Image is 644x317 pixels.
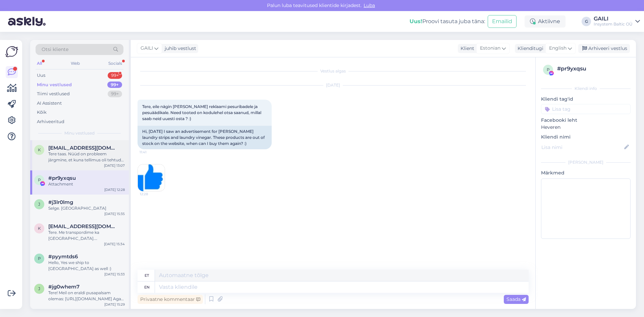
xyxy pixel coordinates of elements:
div: # pr9yxqsu [557,65,629,73]
a: GAILIInsystem Baltic OÜ [594,16,640,27]
div: Insystem Baltic OÜ [594,21,633,27]
span: Tere, eile nägin [PERSON_NAME] reklaami pesuribadele ja pesuäädikale. Need tooted on kodulehel ot... [142,104,262,121]
div: Aktiivne [525,15,566,28]
span: #pyymtds6 [48,254,78,260]
div: Tiimi vestlused [37,91,70,97]
span: Saada [506,296,526,302]
button: Emailid [488,15,517,28]
span: kaire.leet@mail.ee [48,145,118,151]
p: Märkmed [541,169,631,176]
img: Askly Logo [5,45,18,58]
span: Otsi kliente [42,46,68,53]
div: [DATE] 13:07 [104,163,125,168]
img: Attachment [138,164,165,191]
p: Kliendi nimi [541,134,631,141]
div: [DATE] 15:33 [104,272,125,277]
div: Kõik [37,109,47,116]
div: Klient [458,45,474,52]
div: Selge. [GEOGRAPHIC_DATA] [48,205,125,211]
span: k [38,226,41,231]
div: Hi, [DATE] I saw an advertisement for [PERSON_NAME] laundry strips and laundry vinegar. These pro... [138,126,272,149]
div: GAILI [594,16,633,21]
div: Uus [37,72,45,79]
div: Klienditugi [515,45,543,52]
span: 12:28 [140,192,165,197]
div: Vestlus algas [138,68,529,74]
span: Luba [362,2,377,8]
div: G [582,17,591,26]
div: All [36,59,43,68]
div: en [144,281,150,293]
div: Arhiveeri vestlus [578,44,630,53]
div: 99+ [108,91,122,97]
span: #jg0whem7 [48,284,79,290]
span: p [38,256,41,261]
div: Arhiveeritud [37,118,64,125]
div: Tere! Meil on eraldi pusapalsam olemas: [URL][DOMAIN_NAME] Aga samuti on [PERSON_NAME] pusaspreid... [48,290,125,302]
div: Hello, Yes we ship to [GEOGRAPHIC_DATA] as well :) [48,260,125,272]
span: p [38,177,41,182]
div: Tere. Me transpordime ka [GEOGRAPHIC_DATA]. [GEOGRAPHIC_DATA] oleneb kulleri valikust. Saate seda... [48,229,125,242]
div: Socials [107,59,123,68]
span: kerttu26@hotmail.com [48,223,118,229]
p: Facebooki leht [541,117,631,124]
div: [DATE] [138,82,529,88]
div: [DATE] 15:35 [104,211,125,216]
div: juhib vestlust [162,45,196,52]
input: Lisa tag [541,104,631,114]
span: GAILI [141,45,153,52]
div: Privaatne kommentaar [138,295,203,304]
div: [DATE] 12:28 [104,187,125,192]
span: k [38,147,41,152]
input: Lisa nimi [541,144,623,151]
span: p [547,67,550,72]
span: #pr9yxqsu [48,175,76,181]
div: [DATE] 15:29 [104,302,125,307]
span: Estonian [480,45,500,52]
div: 99+ [107,82,122,88]
span: 11:41 [140,150,165,155]
span: #j3lr0lmg [48,199,73,205]
p: Heveren [541,124,631,131]
div: et [145,270,149,281]
span: Minu vestlused [64,130,95,136]
div: Minu vestlused [37,82,72,88]
span: j [38,202,40,207]
div: Attachment [48,181,125,187]
div: Kliendi info [541,86,631,92]
div: [PERSON_NAME] [541,159,631,165]
div: Tere taas. Nüüd on probleem järgmine, et kuna tellimus oli tehtud järelmaksuga, siis proovimised ... [48,151,125,163]
span: English [549,45,567,52]
b: Uus! [410,18,422,24]
div: AI Assistent [37,100,62,107]
div: Web [69,59,81,68]
div: 99+ [108,72,122,79]
div: Proovi tasuta juba täna: [410,17,485,25]
p: Kliendi tag'id [541,96,631,103]
span: j [38,286,40,291]
div: [DATE] 15:34 [104,242,125,247]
